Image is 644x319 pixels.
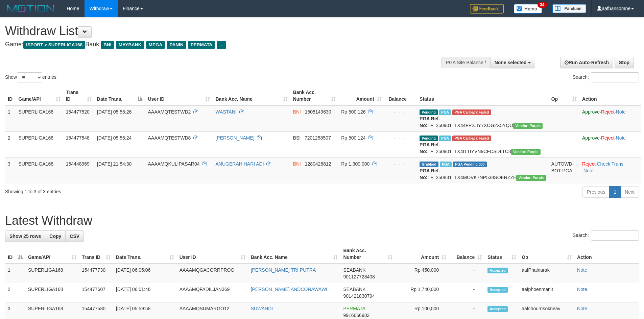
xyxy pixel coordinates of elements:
div: PGA Site Balance / [442,57,490,68]
td: · · [579,157,641,183]
th: Op: activate to sort column ascending [519,244,574,264]
td: · · [579,131,641,157]
td: aafPhalnarak [519,264,574,283]
td: aafphoenmanit [519,283,574,302]
a: Note [577,306,587,311]
th: Bank Acc. Name: activate to sort column ascending [213,86,290,105]
span: Marked by aafchhiseyha [440,162,452,167]
td: AAAAMQGACORRPROO [177,264,248,283]
span: PGA Error [452,136,491,141]
span: CSV [70,234,79,239]
td: 1 [5,264,25,283]
span: Marked by aafmaleo [439,136,451,141]
h1: Latest Withdraw [5,214,639,227]
span: Copy 1280428812 to clipboard [305,161,331,167]
th: ID [5,86,16,105]
a: CSV [65,230,84,242]
label: Search: [573,230,639,241]
span: ... [217,41,226,49]
span: Rp 500.126 [341,109,365,115]
td: · · [579,105,641,132]
span: SEABANK [343,267,365,273]
th: Balance: activate to sort column ascending [449,244,485,264]
a: Reject [601,109,615,115]
div: - - - [387,161,414,167]
span: PGA Error [452,109,491,115]
h1: Withdraw List [5,24,423,38]
span: AAAAMQTESTWD8 [148,135,191,141]
a: Note [583,168,594,173]
a: Stop [615,57,634,68]
img: Feedback.jpg [470,4,504,14]
span: 154477548 [66,135,90,141]
span: Accepted [487,287,508,293]
th: Game/API: activate to sort column ascending [16,86,63,105]
span: PANIN [167,41,186,49]
span: Rp 500.124 [341,135,365,141]
span: Grabbed [420,162,438,167]
span: Pending [420,136,438,141]
input: Search: [591,72,639,82]
span: MEGA [146,41,165,49]
th: Amount: activate to sort column ascending [338,86,384,105]
label: Search: [573,72,639,82]
a: Note [616,135,626,141]
span: Vendor URL: https://trx4.1velocity.biz [513,123,543,129]
th: User ID: activate to sort column ascending [145,86,213,105]
b: PGA Ref. No: [420,168,440,180]
b: PGA Ref. No: [420,116,440,128]
button: None selected [490,57,535,68]
span: Accepted [487,306,508,312]
span: BNI [101,41,114,49]
div: - - - [387,108,414,115]
img: Button%20Memo.svg [514,4,542,14]
td: - [449,283,485,302]
td: SUPERLIGA168 [16,157,63,183]
th: Amount: activate to sort column ascending [395,244,449,264]
a: Note [577,287,587,292]
th: Status [417,86,549,105]
a: [PERSON_NAME] ANDCONAWAWI [251,287,327,292]
a: [PERSON_NAME] [215,135,254,141]
a: Check Trans [597,161,623,167]
span: [DATE] 05:56:24 [97,135,132,141]
span: Copy 7201258507 to clipboard [305,135,331,141]
td: TF_250901_TX4I1TIYVN9CFCSDLTC8 [417,131,549,157]
td: [DATE] 06:01:46 [113,283,177,302]
span: Copy 901127728408 to clipboard [343,274,375,279]
a: Show 25 rows [5,230,45,242]
label: Show entries [5,72,56,82]
span: PGA Pending [453,162,487,167]
span: None selected [495,60,527,65]
span: Copy 901421830794 to clipboard [343,293,375,299]
td: 1 [5,105,16,132]
td: Rp 1,740,000 [395,283,449,302]
th: Trans ID: activate to sort column ascending [63,86,94,105]
span: Vendor URL: https://trx4.1velocity.biz [511,149,541,155]
td: Rp 450,000 [395,264,449,283]
th: ID: activate to sort column descending [5,244,25,264]
th: User ID: activate to sort column ascending [177,244,248,264]
span: BNI [293,161,301,167]
td: SUPERLIGA168 [25,283,79,302]
td: SUPERLIGA168 [25,264,79,283]
span: Copy [49,234,61,239]
td: 3 [5,157,16,183]
th: Balance [384,86,417,105]
span: Copy 1508149630 to clipboard [305,109,331,115]
input: Search: [591,230,639,241]
a: Note [616,109,626,115]
td: 154477607 [79,283,113,302]
a: Reject [582,161,596,167]
a: WASTANI [215,109,236,115]
th: Bank Acc. Number: activate to sort column ascending [340,244,395,264]
span: PERMATA [343,306,365,311]
a: SUWANDI [251,306,273,311]
a: Approve [582,109,600,115]
td: SUPERLIGA168 [16,105,63,132]
th: Bank Acc. Name: activate to sort column ascending [248,244,341,264]
span: Vendor URL: https://trx4.1velocity.biz [516,175,546,181]
span: PERMATA [188,41,215,49]
h4: Game: Bank: [5,41,423,48]
span: Show 25 rows [9,234,41,239]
